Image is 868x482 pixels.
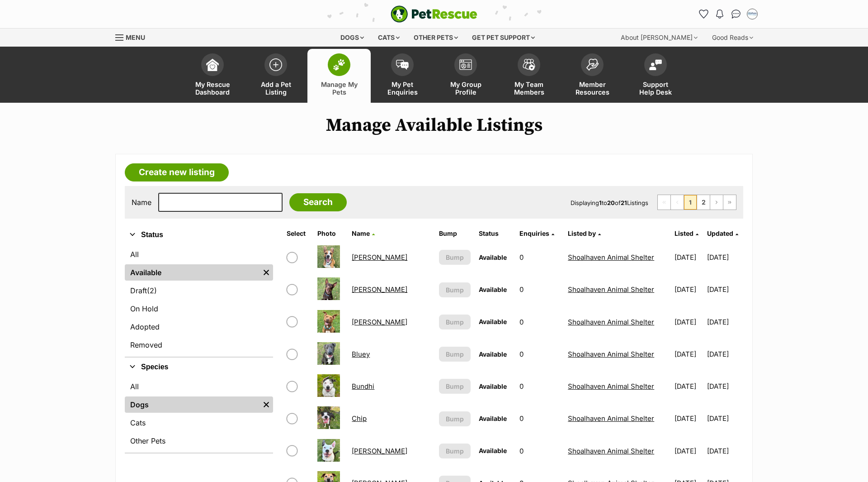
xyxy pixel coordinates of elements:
[516,242,563,273] td: 0
[439,250,471,265] button: Bump
[115,29,151,45] a: Menu
[599,199,602,206] strong: 1
[259,264,273,281] a: Remove filter
[671,403,706,434] td: [DATE]
[568,350,654,358] a: Shoalhaven Animal Shelter
[745,7,759,21] button: My account
[407,29,464,47] div: Other pets
[671,371,706,402] td: [DATE]
[671,306,706,338] td: [DATE]
[479,318,507,325] span: Available
[658,195,670,210] span: First page
[479,253,507,261] span: Available
[729,7,743,21] a: Conversations
[561,49,624,103] a: Member Resources
[352,229,375,237] a: Name
[125,264,259,281] a: Available
[516,274,563,305] td: 0
[568,253,654,262] a: Shoalhaven Animal Shelter
[479,382,507,390] span: Available
[446,253,464,262] span: Bump
[707,306,742,338] td: [DATE]
[509,81,549,96] span: My Team Members
[519,229,554,237] a: Enquiries
[707,242,742,273] td: [DATE]
[391,5,477,23] img: logo-e224e6f780fb5917bec1dbf3a21bbac754714ae5b6737aabdf751b685950b380.svg
[657,195,736,210] nav: Pagination
[635,81,676,96] span: Support Help Desk
[352,253,407,262] a: [PERSON_NAME]
[446,349,464,359] span: Bump
[675,229,698,237] a: Listed
[519,229,549,237] span: translation missing: en.admin.listings.index.attributes.enquiries
[439,282,471,297] button: Bump
[125,163,229,181] a: Create new listing
[707,403,742,434] td: [DATE]
[125,244,273,357] div: Status
[372,29,406,47] div: Cats
[446,382,464,391] span: Bump
[568,318,654,326] a: Shoalhaven Animal Shelter
[446,317,464,327] span: Bump
[125,396,259,413] a: Dogs
[352,414,367,423] a: Chip
[446,285,464,295] span: Bump
[125,377,273,453] div: Species
[568,447,654,455] a: Shoalhaven Animal Shelter
[352,229,370,237] span: Name
[621,199,627,206] strong: 21
[516,371,563,402] td: 0
[723,195,736,210] a: Last page
[307,49,371,103] a: Manage My Pets
[333,59,345,71] img: manage-my-pets-icon-02211641906a0b7f246fdf0571729dbe1e7629f14944591b6c1af311fb30b64b.svg
[707,229,738,237] a: Updated
[671,274,706,305] td: [DATE]
[352,447,407,455] a: [PERSON_NAME]
[568,382,654,391] a: Shoalhaven Animal Shelter
[568,285,654,294] a: Shoalhaven Animal Shelter
[712,7,727,21] button: Notifications
[125,433,273,449] a: Other Pets
[571,199,648,206] span: Displaying to of Listings
[125,319,273,335] a: Adopted
[568,229,596,237] span: Listed by
[352,318,407,326] a: [PERSON_NAME]
[707,371,742,402] td: [DATE]
[391,5,477,23] a: PetRescue
[446,446,464,456] span: Bump
[126,33,145,41] span: Menu
[710,195,723,210] a: Next page
[696,7,711,21] a: Favourites
[314,226,348,241] th: Photo
[259,396,273,413] a: Remove filter
[125,246,273,262] a: All
[523,59,535,71] img: team-members-icon-5396bd8760b3fe7c0b43da4ab00e1e3bb1a5d9ba89233759b79545d2d3fc5d0d.svg
[696,7,759,21] ul: Account quick links
[352,350,370,358] a: Bluey
[446,414,464,424] span: Bump
[516,339,563,370] td: 0
[396,60,409,70] img: pet-enquiries-icon-7e3ad2cf08bfb03b45e93fb7055b45f3efa6380592205ae92323e6603595dc1f.svg
[671,435,706,467] td: [DATE]
[125,301,273,317] a: On Hold
[439,444,471,458] button: Bump
[675,229,693,237] span: Listed
[459,59,472,70] img: group-profile-icon-3fa3cf56718a62981997c0bc7e787c4b2cf8bcc04b72c1350f741eb67cf2f40e.svg
[125,415,273,431] a: Cats
[479,286,507,293] span: Available
[684,195,697,210] span: Page 1
[479,350,507,358] span: Available
[475,226,515,241] th: Status
[445,81,486,96] span: My Group Profile
[707,229,733,237] span: Updated
[147,285,157,296] span: (2)
[439,315,471,329] button: Bump
[125,229,273,241] button: Status
[439,411,471,426] button: Bump
[497,49,561,103] a: My Team Members
[479,415,507,422] span: Available
[707,435,742,467] td: [DATE]
[283,226,313,241] th: Select
[731,10,741,19] img: chat-41dd97257d64d25036548639549fe6c8038ab92f7586957e7f3b1b290dea8141.svg
[614,29,704,47] div: About [PERSON_NAME]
